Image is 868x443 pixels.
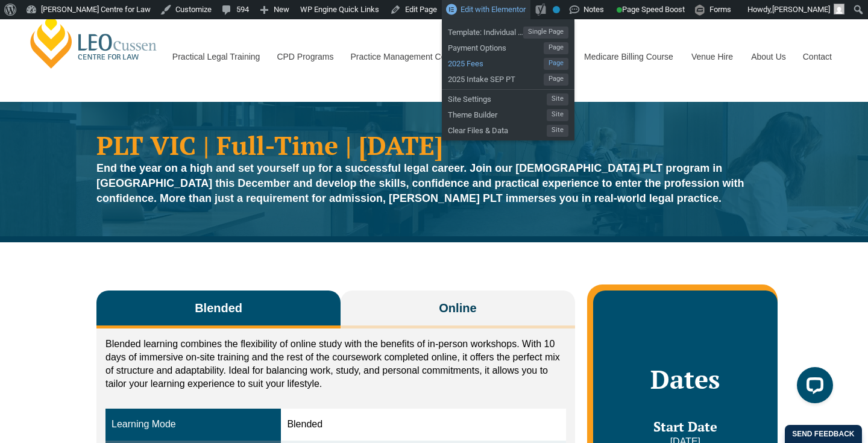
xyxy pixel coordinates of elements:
[195,300,242,316] span: Blended
[547,125,568,137] span: Site
[575,31,682,83] a: Medicare Billing Course
[682,31,742,83] a: Venue Hire
[448,105,547,121] span: Theme Builder
[547,93,568,105] span: Site
[442,39,574,54] a: Payment OptionsPage
[605,364,766,394] h2: Dates
[544,42,568,54] span: Page
[448,70,544,86] span: 2025 Intake SEP PT
[448,121,547,137] span: Clear Files & Data
[794,31,841,83] a: Contact
[96,162,744,204] strong: End the year on a high and set yourself up for a successful legal career. Join our [DEMOGRAPHIC_D...
[742,31,794,83] a: About Us
[442,121,574,137] a: Clear Files & DataSite
[772,5,830,14] span: [PERSON_NAME]
[442,90,574,105] a: Site SettingsSite
[442,70,574,86] a: 2025 Intake SEP PTPage
[448,54,544,70] span: 2025 Fees
[547,109,568,121] span: Site
[544,74,568,86] span: Page
[112,418,275,432] div: Learning Mode
[342,31,470,83] a: Practice Management Course
[105,338,566,391] p: Blended learning combines the flexibility of online study with the benefits of in-person workshop...
[653,418,717,435] span: Start Date
[27,13,160,70] a: [PERSON_NAME] Centre for Law
[553,6,560,13] div: No index
[442,105,574,121] a: Theme BuilderSite
[163,31,268,83] a: Practical Legal Training
[787,362,838,413] iframe: LiveChat chat widget
[442,54,574,70] a: 2025 FeesPage
[287,418,559,432] div: Blended
[461,5,526,14] span: Edit with Elementor
[448,23,523,39] span: Template: Individual Course Vic
[523,27,568,39] span: Single Page
[448,90,547,105] span: Site Settings
[448,39,544,54] span: Payment Options
[442,23,574,39] a: Template: Individual Course VicSingle Page
[268,31,341,83] a: CPD Programs
[96,132,772,158] h1: PLT VIC | Full-Time | [DATE]
[439,300,476,316] span: Online
[544,58,568,70] span: Page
